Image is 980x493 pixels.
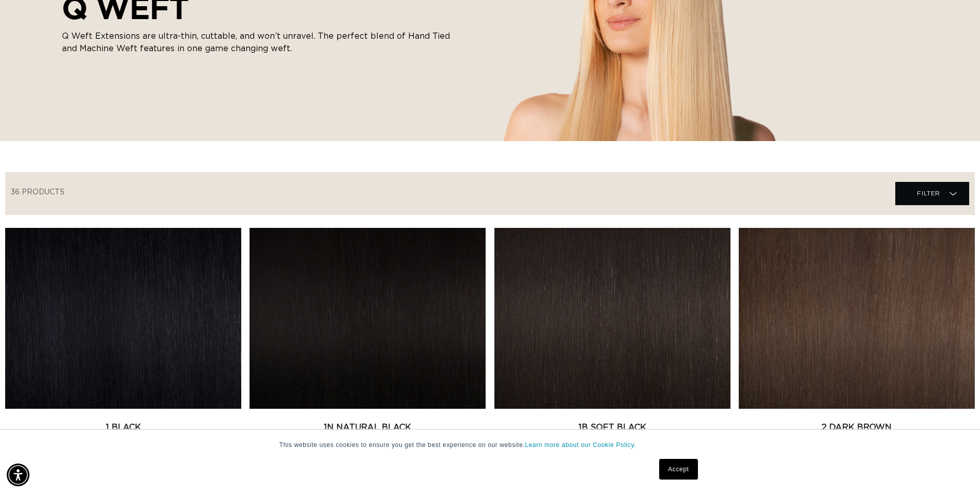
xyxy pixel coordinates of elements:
a: Accept [659,459,697,480]
p: Q Weft Extensions are ultra-thin, cuttable, and won’t unravel. The perfect blend of Hand Tied and... [62,30,455,55]
a: 1 Black Q Weft [5,421,241,446]
div: Accessibility Menu [7,464,29,486]
span: Filter [917,183,940,203]
a: 2 Dark Brown Q Weft [739,421,975,446]
a: 1N Natural Black Q Weft [250,421,486,446]
span: 36 products [11,189,65,196]
a: Learn more about our Cookie Policy. [525,441,636,449]
p: This website uses cookies to ensure you get the best experience on our website. [279,440,701,450]
summary: Filter [895,182,969,205]
a: 1B Soft Black Q Weft [494,421,730,446]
